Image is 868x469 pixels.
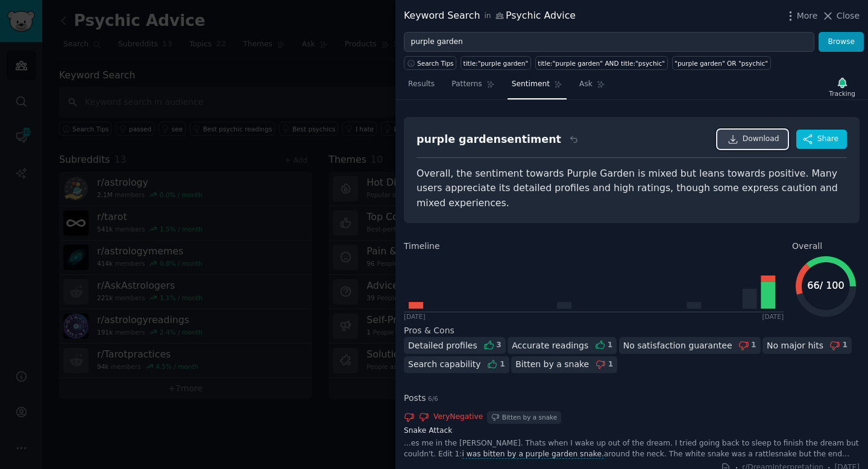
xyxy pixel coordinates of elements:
span: Posts [404,392,438,404]
span: Patterns [451,79,482,90]
div: "purple garden" OR "psychic" [675,59,768,68]
div: Bitten by a snake [502,413,558,421]
div: No major hits [767,339,823,352]
span: i was bitten by a purple garden snake. [461,450,605,459]
div: [DATE] [762,312,784,321]
button: Tracking [825,74,860,99]
div: title:"purple garden" [464,59,529,68]
div: Overall, the sentiment towards Purple Garden is mixed but leans towards positive. Many users appr... [417,166,847,211]
div: 1 [608,359,614,370]
div: Bitten by a snake [515,358,589,371]
a: Ask [575,75,609,99]
span: Very Negative [433,412,483,423]
button: Search Tips [404,56,456,70]
span: Download [743,134,779,145]
span: Overall [792,240,822,253]
div: 1 [751,340,756,351]
div: [DATE] [404,312,426,321]
button: Browse [819,32,864,52]
span: Timeline [404,240,440,253]
div: title:"purple garden" AND title:"psychic" [538,59,665,68]
div: Tracking [829,89,855,98]
a: Download [717,130,788,149]
div: ...es me in the [PERSON_NAME]. Thats when I wake up out of the dream. I tried going back to sleep... [404,438,860,459]
span: Ask [579,79,593,90]
button: More [784,10,818,22]
span: Sentiment [512,79,550,90]
a: title:"purple garden" [461,56,531,70]
div: Accurate readings [512,339,588,352]
span: Results [408,79,435,90]
text: 66 / 100 [807,280,844,291]
div: 1 [842,340,848,351]
a: Sentiment [508,75,567,99]
span: in [484,11,491,22]
a: Snake Attack [404,426,860,436]
a: Results [404,75,439,99]
span: Pros & Cons [404,326,454,335]
a: Patterns [447,75,498,99]
div: Detailed profiles [408,339,477,352]
div: Search capability [408,358,481,371]
span: Search Tips [417,59,454,68]
a: title:"purple garden" AND title:"psychic" [535,56,668,70]
span: 6 / 6 [428,395,438,402]
div: Keyword Search Psychic Advice [404,8,576,24]
input: Try a keyword related to your business [404,32,814,52]
div: 1 [608,340,613,351]
span: More [797,10,818,22]
div: 1 [500,359,505,370]
div: 3 [496,340,502,351]
div: purple garden sentiment [417,132,561,147]
div: No satisfaction guarantee [623,339,732,352]
a: "purple garden" OR "psychic" [672,56,771,70]
button: Close [822,10,860,22]
span: Share [817,134,838,145]
span: Close [837,10,860,22]
button: Share [796,130,847,149]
